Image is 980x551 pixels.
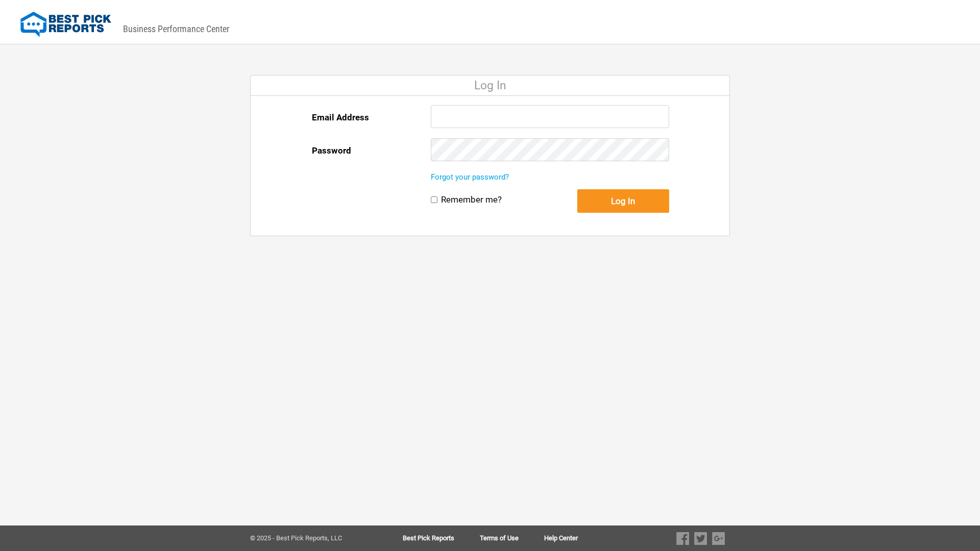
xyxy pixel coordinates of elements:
img: Best Pick Reports Logo [20,12,111,37]
a: Best Pick Reports [403,535,480,542]
a: Forgot your password? [431,172,509,182]
div: Log In [251,76,729,96]
label: Email Address [312,105,369,130]
div: © 2025 - Best Pick Reports, LLC [250,535,370,542]
a: Terms of Use [480,535,544,542]
button: Log In [577,189,669,213]
label: Remember me? [441,194,502,205]
a: Help Center [544,535,578,542]
label: Password [312,138,351,163]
